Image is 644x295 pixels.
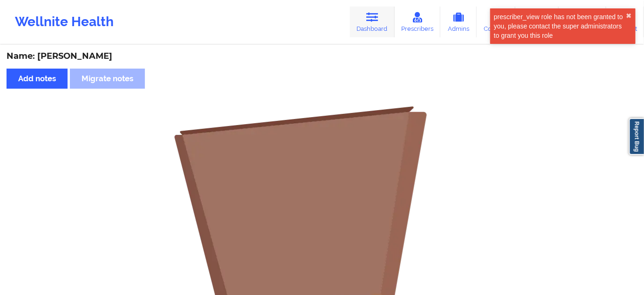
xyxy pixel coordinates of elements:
[494,12,626,40] div: prescriber_view role has not been granted to you, please contact the super administrators to gran...
[626,12,632,20] button: close
[395,7,441,37] a: Prescribers
[7,69,68,89] button: Add notes
[629,118,644,155] a: Report Bug
[7,51,637,62] div: Name: [PERSON_NAME]
[477,7,515,37] a: Coaches
[350,7,395,37] a: Dashboard
[440,7,477,37] a: Admins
